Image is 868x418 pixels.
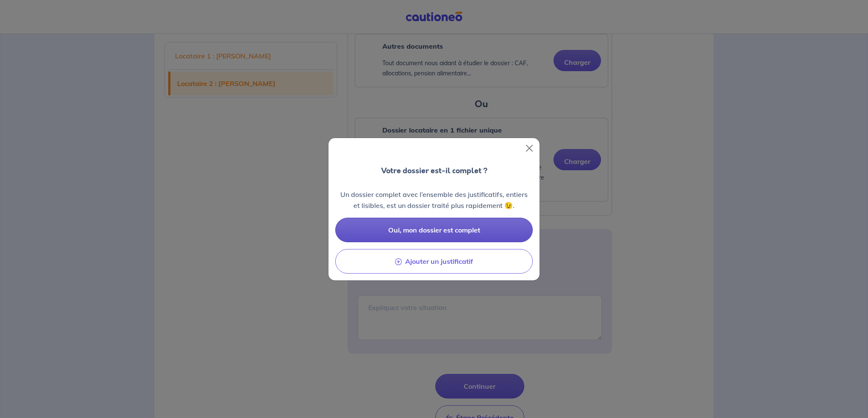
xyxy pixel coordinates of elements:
[523,141,536,155] button: Close
[405,257,473,266] span: Ajouter un justificatif
[381,165,487,176] p: Votre dossier est-il complet ?
[335,218,533,242] button: Oui, mon dossier est complet
[335,189,533,211] p: Un dossier complet avec l’ensemble des justificatifs, entiers et lisibles, est un dossier traité ...
[335,249,533,274] button: Ajouter un justificatif
[388,226,480,234] span: Oui, mon dossier est complet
